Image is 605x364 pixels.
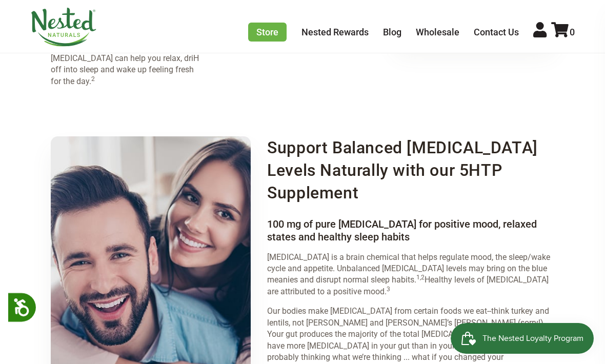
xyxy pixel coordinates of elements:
[551,27,575,37] a: 0
[267,218,554,244] h4: 100 mg of pure [MEDICAL_DATA] for positive mood, relaxed states and healthy sleep habits
[451,323,595,354] iframe: Button to open loyalty program pop-up
[383,27,401,37] a: Blog
[248,23,287,42] a: Store
[416,27,459,37] a: Wholesale
[267,136,554,204] h3: Support Balanced [MEDICAL_DATA] Levels Naturally with our 5HTP Supplement
[91,75,95,83] sup: 2
[416,274,425,281] sup: 1,2
[387,286,390,293] sup: 3
[267,252,554,298] p: . Healthy levels of [MEDICAL_DATA] are attributed to a positive mood.
[301,27,369,37] a: Nested Rewards
[30,8,97,47] img: Nested Naturals
[267,252,550,285] span: [MEDICAL_DATA] is a brain chemical that helps regulate mood, the sleep/wake cycle and appetite. U...
[570,27,575,37] span: 0
[267,252,554,298] div: Page 18
[267,306,549,339] span: Our bodies make [MEDICAL_DATA] from certain foods we eat--think turkey and lentils, not [PERSON_N...
[474,27,519,37] a: Contact Us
